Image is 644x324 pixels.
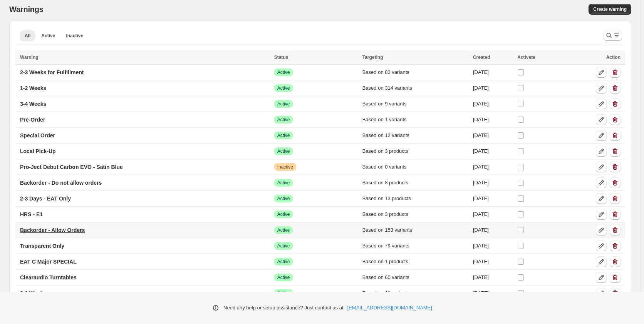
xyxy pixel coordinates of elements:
[20,116,45,124] p: Pre-Order
[277,274,290,281] span: Active
[25,33,30,39] span: All
[362,274,468,281] div: Based on 60 variants
[473,84,513,92] div: [DATE]
[20,68,84,76] p: 2-3 Weeks for Fulfillment
[20,289,46,297] p: 6-8 Weeks
[20,242,64,250] p: Transparent Only
[473,258,513,266] div: [DATE]
[277,117,290,123] span: Active
[277,101,290,107] span: Active
[20,147,56,155] p: Local Pick-Up
[277,290,290,296] span: Active
[277,195,290,202] span: Active
[15,224,89,236] a: Backorder - Allow Orders
[15,161,127,173] a: Pro-Ject Debut Carbon EVO - Satin Blue
[15,256,81,268] a: EAT C Major SPECIAL
[277,243,290,249] span: Active
[606,55,621,60] span: Action
[15,271,81,284] a: Clearaudio Turntables
[473,100,513,108] div: [DATE]
[362,179,468,187] div: Based on 8 products
[362,226,468,234] div: Based on 153 variants
[20,226,85,234] p: Backorder - Allow Orders
[362,289,468,297] div: Based on 61 variants
[15,98,51,110] a: 3-4 Weeks
[15,240,69,252] a: Transparent Only
[20,55,39,60] span: Warning
[20,195,71,202] p: 2-3 Days - EAT Only
[604,30,622,41] button: Search and filter results
[473,195,513,202] div: [DATE]
[277,132,290,139] span: Active
[9,5,44,14] h2: Warnings
[473,147,513,155] div: [DATE]
[277,259,290,265] span: Active
[473,55,490,60] span: Created
[20,132,55,139] p: Special Order
[473,163,513,171] div: [DATE]
[473,242,513,250] div: [DATE]
[20,274,77,281] p: Clearaudio Turntables
[20,179,102,187] p: Backorder - Do not allow orders
[362,132,468,139] div: Based on 12 variants
[274,55,288,60] span: Status
[362,258,468,266] div: Based on 1 products
[362,163,468,171] div: Based on 0 variants
[15,129,60,142] a: Special Order
[473,210,513,218] div: [DATE]
[362,116,468,124] div: Based on 1 variants
[15,66,88,78] a: 2-3 Weeks for Fulfillment
[66,33,83,39] span: Inactive
[589,4,631,15] a: Create warning
[20,163,123,171] p: Pro-Ject Debut Carbon EVO - Satin Blue
[473,289,513,297] div: [DATE]
[15,114,50,126] a: Pre-Order
[277,69,290,75] span: Active
[473,226,513,234] div: [DATE]
[20,210,43,218] p: HRS - E1
[347,304,432,312] a: [EMAIL_ADDRESS][DOMAIN_NAME]
[362,242,468,250] div: Based on 79 variants
[362,195,468,202] div: Based on 13 products
[362,100,468,108] div: Based on 9 variants
[277,227,290,233] span: Active
[277,211,290,217] span: Active
[15,145,60,157] a: Local Pick-Up
[473,179,513,187] div: [DATE]
[473,274,513,281] div: [DATE]
[20,84,46,92] p: 1-2 Weeks
[41,33,55,39] span: Active
[277,180,290,186] span: Active
[15,287,51,299] a: 6-8 Weeks
[20,258,77,266] p: EAT C Major SPECIAL
[277,85,290,91] span: Active
[277,148,290,154] span: Active
[362,210,468,218] div: Based on 3 products
[20,100,46,108] p: 3-4 Weeks
[517,55,535,60] span: Activate
[362,55,383,60] span: Targeting
[362,68,468,76] div: Based on 83 variants
[593,6,627,12] span: Create warning
[473,132,513,139] div: [DATE]
[15,192,75,205] a: 2-3 Days - EAT Only
[473,116,513,124] div: [DATE]
[362,84,468,92] div: Based on 314 variants
[277,164,293,170] span: Inactive
[15,82,51,94] a: 1-2 Weeks
[473,68,513,76] div: [DATE]
[15,208,47,220] a: HRS - E1
[362,147,468,155] div: Based on 3 products
[15,177,106,189] a: Backorder - Do not allow orders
